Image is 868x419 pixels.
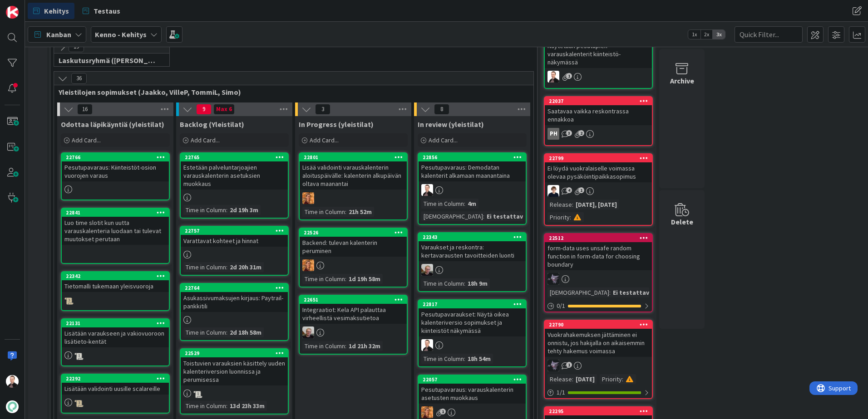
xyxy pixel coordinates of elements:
div: Time in Column [302,207,345,217]
img: JH [421,264,433,276]
div: 22790 [545,321,652,329]
span: : [345,207,346,217]
div: Asukassivumaksujen kirjaus: Paytrail-pankkitili [181,292,288,312]
div: 22841 [66,209,169,216]
div: PH [547,128,559,140]
div: [DATE], [DATE] [573,200,619,209]
span: Add Card... [310,136,339,144]
div: Lisätään validointi uusille scalareille [62,383,169,395]
div: 22292Lisätään validointi uusille scalareille [62,375,169,395]
a: 22343Varaukset ja reskontra: kertavarausten tavoitteiden luontiJHTime in Column:18h 9m [418,232,527,292]
div: Näytetään pesutupien varauskalenterit kiinteistö-näkymässä [545,40,652,68]
div: Tietomalli tukemaan yleisvuoroja [62,280,169,292]
div: form-data uses unsafe random function in form-data for choosing boundary [545,242,652,270]
div: LM [545,273,652,285]
div: 22342 [66,273,169,279]
div: 22343 [419,233,526,241]
span: : [464,354,465,364]
div: 22131 [62,319,169,327]
div: Lisätään varaukseen ja vakiovuoroon lisätieto-kentät [62,327,169,347]
span: Yleistilojen sopimukset (Jaakko, VilleP, TommiL, Simo) [59,88,522,97]
b: Kenno - Kehitys [95,30,147,39]
a: Näytetään pesutupien varauskalenterit kiinteistö-näkymässäVP [544,31,653,89]
span: In review (yleistilat) [418,120,484,129]
span: Add Card... [191,136,220,144]
div: Ei testattavi... [484,211,533,221]
img: TL [302,192,314,204]
span: Add Card... [429,136,458,144]
div: 22342 [62,272,169,280]
span: 3 [315,104,330,115]
a: 22817Pesutupavaraukset: Näytä oikea kalenteriversio sopimukset ja kiinteistöt näkymässäVPTime in ... [418,299,527,367]
div: 22529 [185,350,288,356]
span: In Progress (yleistilat) [299,120,374,129]
div: 22765 [181,153,288,161]
div: 22343Varaukset ja reskontra: kertavarausten tavoitteiden luonti [419,233,526,261]
div: 0/1 [545,300,652,312]
span: : [345,341,346,351]
div: 22342Tietomalli tukemaan yleisvuoroja [62,272,169,292]
div: TL [419,406,526,418]
div: 22512 [545,234,652,242]
div: [DATE] [573,374,597,384]
div: JH [300,326,407,338]
div: 22343 [423,234,526,240]
div: 18h 54m [465,354,493,364]
span: Laskutusryhmä (Antti, Harri, Keijo) [59,56,158,65]
div: 22764 [181,284,288,292]
div: 22757 [181,227,288,235]
div: 22292 [62,375,169,383]
img: VP [547,71,559,83]
span: 4 [566,187,572,193]
input: Quick Filter... [735,26,803,43]
div: 22057 [423,376,526,383]
div: 22766Pesutupavaraus: Kiinteistöt-osion vuorojen varaus [62,153,169,181]
div: 22799 [549,155,652,161]
div: 22765Estetään palveluntarjoajien varauskalenterin asetuksien muokkaus [181,153,288,190]
span: 0 / 1 [557,301,565,311]
div: Estetään palveluntarjoajien varauskalenterin asetuksien muokkaus [181,161,288,190]
div: 22799 [545,154,652,162]
div: Integraatiot: Kela API palauttaa virheellistä vesimaksutietoa [300,304,407,324]
span: 8 [434,104,449,115]
div: Delete [671,216,693,227]
span: : [622,374,623,384]
a: 22801Lisää validointi varauskalenterin aloituspäivälle: kalenterin alkupäivän oltava maanantaiTLT... [299,152,408,220]
div: 22799Ei löydä vuokralaiselle voimassa olevaa pysäköintipaikkasopimus [545,154,652,182]
div: Pesutupavaraus: Demodatan kalenterit alkamaan maanantaina [419,161,526,181]
div: Max 6 [216,107,232,112]
div: 22512form-data uses unsafe random function in form-data for choosing boundary [545,234,652,270]
div: 22841 [62,209,169,217]
div: 22651 [300,296,407,304]
div: 22037 [545,97,652,105]
div: VP [545,71,652,83]
span: : [226,327,227,337]
div: TL [300,192,407,204]
div: 18h 9m [465,278,490,288]
span: 16 [77,104,93,115]
div: 4m [465,199,478,209]
div: 22526Backend: tulevan kalenterin peruminen [300,229,407,257]
a: 22131Lisätään varaukseen ja vakiovuoroon lisätieto-kentät [61,318,170,366]
span: : [570,212,571,222]
div: 22766 [62,153,169,161]
a: 22799Ei löydä vuokralaiselle voimassa olevaa pysäköintipaikkasopimusMTRelease:[DATE], [DATE]Prior... [544,153,653,226]
div: TL [300,259,407,271]
span: 1 [578,187,584,193]
div: 22292 [66,375,169,382]
div: 22790 [549,322,652,328]
img: Visit kanbanzone.com [6,6,19,19]
a: 22764Asukassivumaksujen kirjaus: Paytrail-pankkitiliTime in Column:2d 18h 58m [180,283,289,341]
div: Time in Column [421,278,464,288]
div: 22856Pesutupavaraus: Demodatan kalenterit alkamaan maanantaina [419,153,526,181]
a: 22512form-data uses unsafe random function in form-data for choosing boundaryLM[DEMOGRAPHIC_DATA]... [544,233,653,312]
div: 22757 [185,228,288,234]
span: 1 [440,409,446,414]
div: 22801 [300,153,407,161]
div: Lisää validointi varauskalenterin aloituspäivälle: kalenterin alkupäivän oltava maanantai [300,161,407,190]
div: MT [545,185,652,197]
a: 22651Integraatiot: Kela API palauttaa virheellistä vesimaksutietoaJHTime in Column:1d 21h 32m [299,295,408,355]
div: 22651 [304,297,407,303]
div: 22766 [66,154,169,161]
div: 2d 18h 58m [227,327,264,337]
